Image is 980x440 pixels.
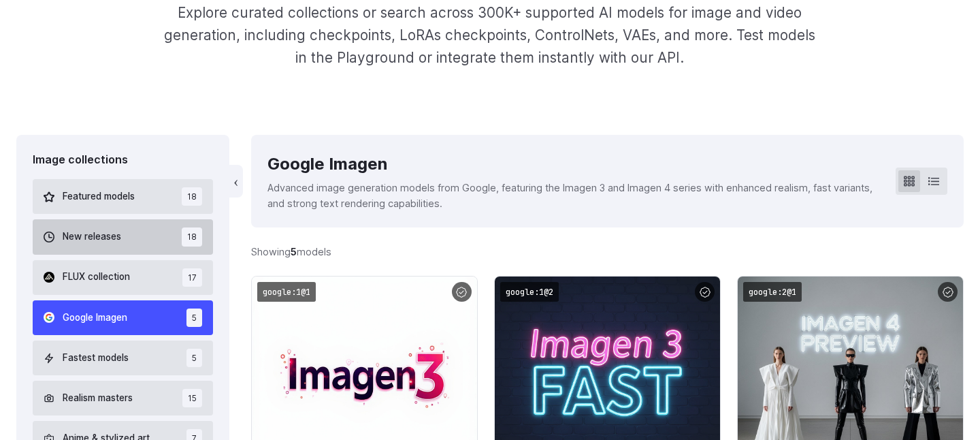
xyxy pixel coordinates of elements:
[267,180,874,211] p: Advanced image generation models from Google, featuring the Imagen 3 and Imagen 4 series with enh...
[33,300,213,335] button: Google Imagen 5
[159,1,821,69] p: Explore curated collections or search across 300K+ supported AI models for image and video genera...
[33,381,213,415] button: Realism masters 15
[743,282,802,302] code: google:2@1
[186,349,202,367] span: 5
[186,309,202,327] span: 5
[33,341,213,375] button: Fastest models 5
[251,244,331,260] div: Showing models
[182,268,202,287] span: 17
[63,189,135,204] span: Featured models
[267,151,874,177] div: Google Imagen
[33,219,213,254] button: New releases 18
[229,165,243,198] button: ‹
[63,351,129,366] span: Fastest models
[63,270,130,285] span: FLUX collection
[182,187,202,206] span: 18
[182,389,202,407] span: 15
[257,282,316,302] code: google:1@1
[33,260,213,295] button: FLUX collection 17
[63,311,127,326] span: Google Imagen
[291,246,297,257] strong: 5
[63,230,121,245] span: New releases
[500,282,559,302] code: google:1@2
[182,227,202,246] span: 18
[33,179,213,214] button: Featured models 18
[63,391,133,406] span: Realism masters
[33,151,213,169] div: Image collections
